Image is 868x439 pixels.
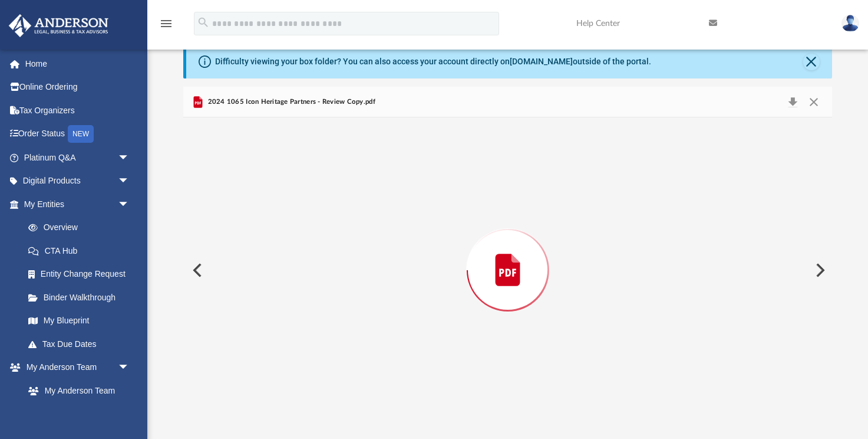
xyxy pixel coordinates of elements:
span: arrow_drop_down [118,146,141,170]
a: Tax Due Dates [16,332,147,356]
img: User Pic [841,15,859,32]
a: Binder Walkthrough [16,286,147,309]
a: Order StatusNEW [8,122,147,146]
a: Platinum Q&Aarrow_drop_down [8,146,147,169]
img: Anderson Advisors Platinum Portal [5,14,112,37]
a: My Anderson Teamarrow_drop_down [8,356,141,379]
div: NEW [68,125,94,143]
a: menu [159,22,173,31]
a: My Blueprint [16,309,141,333]
span: arrow_drop_down [118,192,141,217]
div: Preview [183,87,832,422]
a: Online Ordering [8,76,147,99]
button: Close [803,54,820,70]
a: Entity Change Request [16,263,147,286]
button: Previous File [183,254,209,287]
a: Tax Organizers [8,99,147,122]
span: arrow_drop_down [118,356,141,380]
span: arrow_drop_down [118,169,141,194]
a: CTA Hub [16,239,147,263]
a: Home [8,52,147,76]
a: My Anderson Team [16,379,136,402]
a: Digital Productsarrow_drop_down [8,169,147,193]
button: Next File [806,254,832,287]
span: 2024 1065 Icon Heritage Partners - Review Copy.pdf [205,97,375,107]
a: Overview [16,216,147,240]
a: My Entitiesarrow_drop_down [8,192,147,216]
button: Close [803,94,824,110]
button: Download [782,94,803,110]
i: menu [159,17,173,31]
i: search [197,16,210,29]
div: Difficulty viewing your box folder? You can also access your account directly on outside of the p... [215,55,651,68]
a: [DOMAIN_NAME] [510,57,573,66]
